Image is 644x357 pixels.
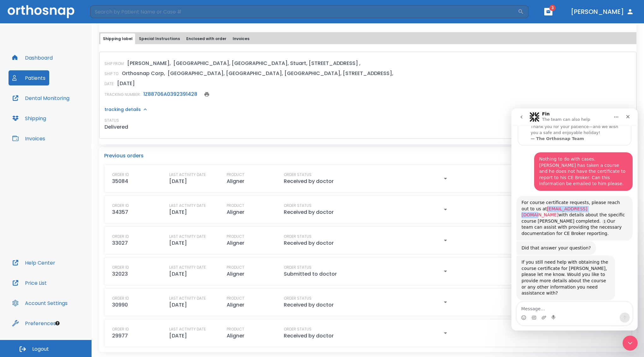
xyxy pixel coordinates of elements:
[112,296,129,301] p: ORDER ID
[143,91,197,98] a: 1Z88706A0392391428
[104,61,125,67] p: SHIP FROM:
[227,326,244,332] p: PRODUCT
[173,60,361,67] p: [GEOGRAPHIC_DATA], [GEOGRAPHIC_DATA], Stuart, [STREET_ADDRESS] ,
[184,33,229,44] button: Enclosed with order
[127,60,171,67] p: [PERSON_NAME],
[284,265,312,270] p: ORDER STATUS
[169,332,187,340] p: [DATE]
[9,275,51,290] a: Price List
[284,332,334,340] p: Received by doctor
[284,172,312,178] p: ORDER STATUS
[117,80,135,87] p: [DATE]
[9,91,73,106] button: Dental Monitoring
[112,234,129,239] p: ORDER ID
[104,118,119,123] p: STATUS
[100,33,135,44] button: Shipping label
[511,108,638,331] iframe: Intercom live chat
[100,33,635,44] div: tabs
[169,172,206,178] p: LAST ACTIVITY DATE
[112,208,128,216] p: 34357
[227,172,244,178] p: PRODUCT
[169,265,206,270] p: LAST ACTIVITY DATE
[9,316,60,331] button: Preferences
[112,270,128,278] p: 32023
[104,106,141,113] p: tracking details
[112,203,129,208] p: ORDER ID
[169,326,206,332] p: LAST ACTIVITY DATE
[284,296,312,301] p: ORDER STATUS
[227,265,244,270] p: PRODUCT
[284,203,312,208] p: ORDER STATUS
[136,33,182,44] button: Special Instructions
[112,332,128,340] p: 29977
[284,301,334,309] p: Received by doctor
[9,70,49,85] button: Patients
[227,239,244,247] p: Aligner
[227,203,244,208] p: PRODUCT
[169,239,187,247] p: [DATE]
[168,70,393,77] p: [GEOGRAPHIC_DATA], [GEOGRAPHIC_DATA], [GEOGRAPHIC_DATA], [STREET_ADDRESS],
[9,255,59,270] button: Help Center
[284,234,312,239] p: ORDER STATUS
[112,326,129,332] p: ORDER ID
[112,172,129,178] p: ORDER ID
[9,131,49,146] button: Invoices
[104,81,115,87] p: DATE:
[568,6,636,17] button: [PERSON_NAME]
[227,178,244,185] p: Aligner
[104,92,141,97] p: TRACKING NUMBER:
[227,234,244,239] p: PRODUCT
[122,70,165,77] p: Orthosnap Corp,
[284,326,312,332] p: ORDER STATUS
[169,203,206,208] p: LAST ACTIVITY DATE
[9,111,50,126] button: Shipping
[9,296,71,311] button: Account Settings
[55,320,60,326] div: Tooltip anchor
[169,208,187,216] p: [DATE]
[227,270,244,278] p: Aligner
[623,336,638,351] iframe: Intercom live chat
[9,50,57,65] button: Dashboard
[8,5,75,18] img: Orthosnap
[169,178,187,185] p: [DATE]
[169,270,187,278] p: [DATE]
[112,178,128,185] p: 35084
[169,296,206,301] p: LAST ACTIVITY DATE
[227,301,244,309] p: Aligner
[230,33,252,44] button: Invoices
[90,5,518,18] input: Search by Patient Name or Case #
[169,234,206,239] p: LAST ACTIVITY DATE
[284,178,334,185] p: Received by doctor
[169,301,187,309] p: [DATE]
[284,208,334,216] p: Received by doctor
[227,332,244,340] p: Aligner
